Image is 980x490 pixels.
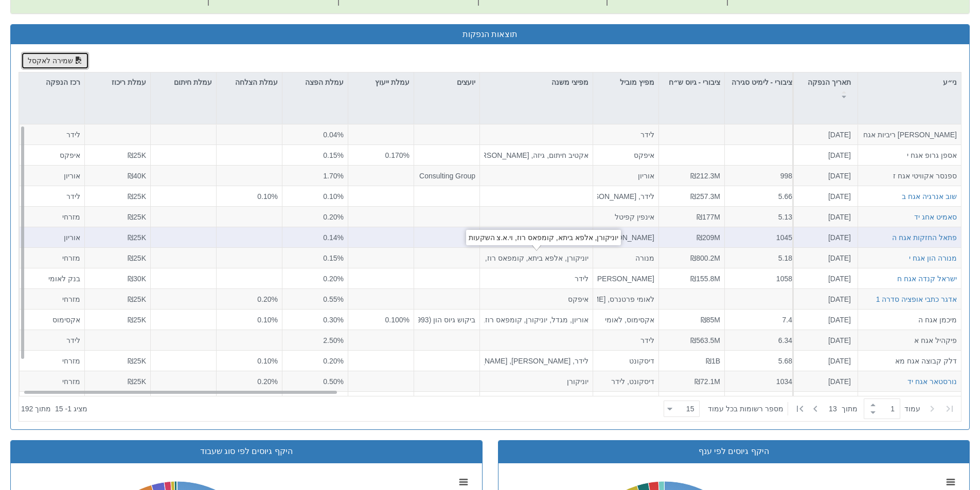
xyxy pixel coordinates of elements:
[729,315,792,325] div: 7.4
[24,315,80,325] div: אקסימוס
[797,376,851,387] div: [DATE]
[897,274,957,284] div: ישראל קנדה אגח ח
[287,191,344,202] div: 0.10%
[287,171,344,181] div: 1.70%
[414,72,479,92] div: יועצים
[797,150,851,160] div: [DATE]
[862,315,957,325] div: מיכמן אגח ה
[128,275,146,283] span: ₪30K
[287,315,344,325] div: 0.30%
[694,377,720,386] span: ₪72.1M
[221,376,278,387] div: 0.20%
[876,294,957,304] div: אדגר כתבי אופציה סדרה 1
[909,253,957,263] button: מנורה הון אגח י
[907,376,957,387] button: נורסטאר אגח יד
[484,315,589,325] div: אוריון, מגדל, יוניקורן, קומפאס רוז, אלפא ביתא
[797,232,851,243] div: [DATE]
[729,274,792,284] div: 1058
[128,213,146,221] span: ₪25K
[128,233,146,242] span: ₪25K
[794,72,858,104] div: תאריך הנפקה
[221,356,278,366] div: 0.10%
[287,356,344,366] div: 0.20%
[506,446,962,458] div: היקף גיוסים לפי ענף
[24,376,80,387] div: מזרחי
[128,295,146,303] span: ₪25K
[597,356,654,366] div: דיסקונט
[797,356,851,366] div: [DATE]
[24,171,80,181] div: אוריון
[797,253,851,263] div: [DATE]
[729,232,792,243] div: 1045
[128,254,146,262] span: ₪25K
[597,294,654,304] div: לאומי פרטנרס, [PERSON_NAME]
[24,274,80,284] div: בנק לאומי
[19,446,474,458] div: היקף גיוסים לפי סוג שעבוד
[352,150,409,160] div: 0.170%
[287,130,344,140] div: 0.04%
[597,191,654,202] div: לידר, [PERSON_NAME]
[597,315,654,325] div: אקסימוס, לאומי
[85,72,150,92] div: עמלת ריכוז
[797,171,851,181] div: [DATE]
[24,150,80,160] div: איפקס
[729,335,792,346] div: 6.34
[914,212,957,222] button: סאמיט אחג יד
[19,30,961,39] h3: תוצאות הנפקות
[484,150,589,160] div: אקטיב חיתום, גיזה, [PERSON_NAME] חיתום, אוניקס קפיטל, יוניקורן, [PERSON_NAME], [PERSON_NAME]
[862,335,957,346] div: פיקהיל אגח א
[858,72,961,92] div: ני״ע
[24,294,80,304] div: מזרחי
[892,232,957,243] button: פתאל החזקות אגח ה
[19,72,84,92] div: רכז הנפקה
[729,171,792,181] div: 998
[597,150,654,160] div: איפקס
[729,376,792,387] div: 1034
[24,232,80,243] div: אוריון
[24,356,80,366] div: מזרחי
[597,274,654,284] div: [PERSON_NAME], [PERSON_NAME]
[725,72,796,104] div: ציבורי - לימיט סגירה
[217,72,282,92] div: עמלת הצלחה
[597,212,654,222] div: אינפין קפיטל
[287,294,344,304] div: 0.55%
[287,212,344,222] div: 0.20%
[221,191,278,202] div: 0.10%
[282,72,348,92] div: עמלת הפצה
[829,404,842,414] span: 13
[151,72,216,92] div: עמלת חיתום
[597,335,654,346] div: לידר
[221,294,278,304] div: 0.20%
[484,376,589,387] div: יוניקורן
[597,232,654,243] div: [PERSON_NAME], לידר, [GEOGRAPHIC_DATA]
[287,335,344,346] div: 2.50%
[902,191,957,202] button: שוב אנרגיה אגח ב
[24,253,80,263] div: מזרחי
[597,376,654,387] div: דיסקונט, לידר
[729,253,792,263] div: 5.18
[128,151,146,159] span: ₪25K
[484,274,589,284] div: לידר
[287,253,344,263] div: 0.15%
[797,294,851,304] div: [DATE]
[24,130,80,140] div: לידר
[24,335,80,346] div: לידר
[348,72,414,92] div: עמלת ייעוץ
[418,315,475,325] div: ביקוש גיוס הון (1993) בע"מ
[24,191,80,202] div: לידר
[659,72,724,104] div: ציבורי - גיוס ש״ח
[797,274,851,284] div: [DATE]
[597,171,654,181] div: אוריון
[287,376,344,387] div: 0.50%
[21,52,89,69] button: שמירה לאקסל
[862,130,957,140] div: [PERSON_NAME] ריביות אגח ה
[797,315,851,325] div: [DATE]
[660,397,959,420] div: ‏ מתוך
[593,72,658,92] div: מפיץ מוביל
[697,233,720,242] span: ₪209M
